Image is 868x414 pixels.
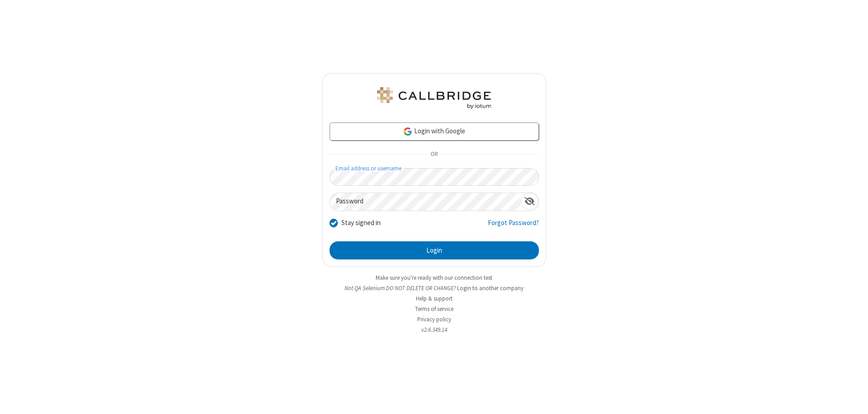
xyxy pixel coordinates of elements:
a: Forgot Password? [488,218,539,235]
img: google-icon.png [403,127,413,136]
a: Login with Google [330,122,539,141]
a: Privacy policy [417,315,451,323]
li: Not QA Selenium DO NOT DELETE OR CHANGE? [322,284,546,292]
input: Password [330,193,521,211]
input: Email address or username [330,168,539,186]
a: Help & support [416,295,453,302]
label: Stay signed in [341,218,381,228]
div: Show password [521,193,538,210]
span: OR [427,148,441,161]
button: Login [330,241,539,259]
a: Make sure you're ready with our connection test [376,274,492,282]
img: QA Selenium DO NOT DELETE OR CHANGE [375,87,493,109]
a: Terms of service [415,305,453,313]
button: Login to another company [457,284,524,292]
li: v2.6.349.14 [322,325,546,334]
